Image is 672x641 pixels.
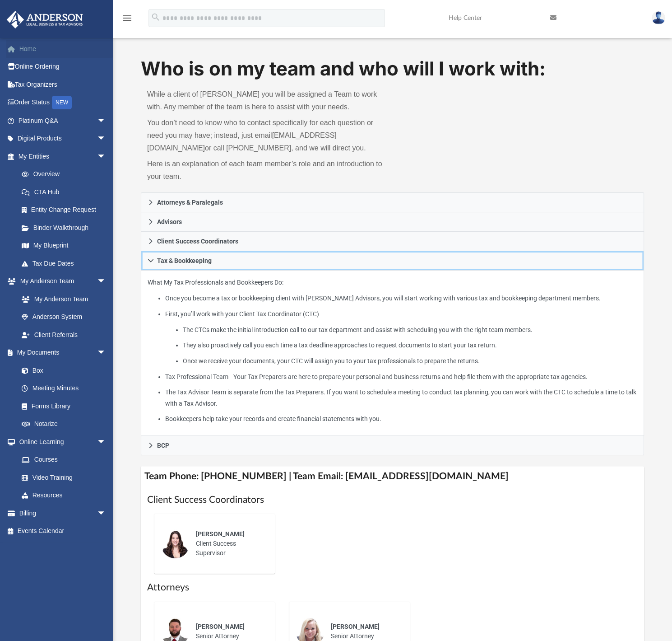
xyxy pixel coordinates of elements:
[97,344,115,362] span: arrow_drop_down
[165,413,637,425] li: Bookkeepers help take your records and create financial statements with you.
[13,379,115,398] a: Meeting Minutes
[157,219,182,225] span: Advisors
[157,238,238,244] span: Client Success Coordinators
[141,212,644,232] a: Advisors
[13,397,111,415] a: Forms Library
[141,466,644,487] h4: Team Phone: [PHONE_NUMBER] | Team Email: [EMAIL_ADDRESS][DOMAIN_NAME]
[6,75,120,94] a: Tax Organizers
[6,40,120,58] a: Home
[122,13,133,23] i: menu
[13,468,111,487] a: Video Training
[165,309,637,367] li: First, you’ll work with your Client Tax Coordinator (CTC)
[147,158,386,183] p: Here is an explanation of each team member’s role and an introduction to your team.
[183,324,637,336] li: The CTCs make the initial introduction call to our tax department and assist with scheduling you ...
[141,56,644,82] h1: Who is on my team and who will I work with:
[13,415,115,433] a: Notarize
[13,290,111,308] a: My Anderson Team
[13,254,120,272] a: Tax Due Dates
[6,147,120,165] a: My Entitiesarrow_drop_down
[141,271,644,436] div: Tax & Bookkeeping
[6,504,120,522] a: Billingarrow_drop_down
[6,94,120,112] a: Order StatusNEW
[141,232,644,251] a: Client Success Coordinators
[147,117,386,154] p: You don’t need to know who to contact specifically for each question or need you may have; instea...
[196,623,245,630] span: [PERSON_NAME]
[165,371,637,383] li: Tax Professional Team—Your Tax Preparers are here to prepare your personal and business returns a...
[13,308,115,326] a: Anderson System
[190,523,269,564] div: Client Success Supervisor
[6,130,120,148] a: Digital Productsarrow_drop_down
[13,487,115,505] a: Resources
[13,237,115,255] a: My Blueprint
[6,522,120,540] a: Events Calendar
[196,530,245,538] span: [PERSON_NAME]
[13,326,115,344] a: Client Referrals
[652,11,665,24] img: User Pic
[157,257,212,264] span: Tax & Bookkeeping
[183,340,637,351] li: They also proactively call you each time a tax deadline approaches to request documents to start ...
[97,272,115,291] span: arrow_drop_down
[13,201,120,219] a: Entity Change Request
[6,433,115,451] a: Online Learningarrow_drop_down
[97,504,115,523] span: arrow_drop_down
[165,293,637,304] li: Once you become a tax or bookkeeping client with [PERSON_NAME] Advisors, you will start working w...
[157,199,223,206] span: Attorneys & Paralegals
[151,12,161,22] i: search
[141,436,644,455] a: BCP
[97,147,115,166] span: arrow_drop_down
[183,356,637,367] li: Once we receive your documents, your CTC will assign you to your tax professionals to prepare the...
[13,183,120,201] a: CTA Hub
[141,192,644,212] a: Attorneys & Paralegals
[147,581,638,594] h1: Attorneys
[13,219,120,237] a: Binder Walkthrough
[161,529,190,558] img: thumbnail
[122,17,133,23] a: menu
[148,277,637,425] p: What My Tax Professionals and Bookkeepers Do:
[52,96,72,109] div: NEW
[141,251,644,271] a: Tax & Bookkeeping
[6,112,120,130] a: Platinum Q&Aarrow_drop_down
[331,623,380,630] span: [PERSON_NAME]
[13,165,120,183] a: Overview
[147,131,337,152] a: [EMAIL_ADDRESS][DOMAIN_NAME]
[165,387,637,409] li: The Tax Advisor Team is separate from the Tax Preparers. If you want to schedule a meeting to con...
[13,361,111,379] a: Box
[6,58,120,76] a: Online Ordering
[157,442,169,449] span: BCP
[97,433,115,451] span: arrow_drop_down
[13,451,115,469] a: Courses
[97,112,115,130] span: arrow_drop_down
[147,493,638,506] h1: Client Success Coordinators
[4,11,86,28] img: Anderson Advisors Platinum Portal
[97,130,115,148] span: arrow_drop_down
[6,272,115,290] a: My Anderson Teamarrow_drop_down
[147,88,386,113] p: While a client of [PERSON_NAME] you will be assigned a Team to work with. Any member of the team ...
[6,344,115,362] a: My Documentsarrow_drop_down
